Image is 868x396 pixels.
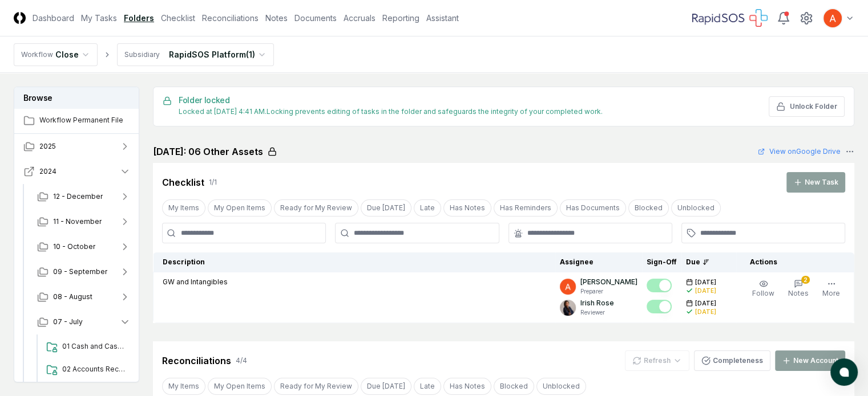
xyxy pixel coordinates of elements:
div: Actions [741,257,845,267]
span: 08 - August [53,292,92,302]
div: [DATE] [695,287,716,295]
button: Due Today [361,378,411,395]
a: 01 Cash and Cash Equivalents [42,337,131,357]
span: 11 - November [53,217,102,227]
button: Blocked [628,199,669,217]
a: Reconciliations [202,12,259,24]
img: ACg8ocK3mdmu6YYpaRl40uhUUGu9oxSxFSb1vbjsnEih2JuwAH1PGA=s96-c [823,9,842,27]
div: Subsidiary [124,50,160,60]
button: 12 - December [28,184,140,209]
a: Notes [265,12,288,24]
span: 2025 [39,141,56,152]
p: [PERSON_NAME] [580,277,637,287]
a: Documents [294,12,337,24]
a: Assistant [426,12,459,24]
button: Ready for My Review [274,378,358,395]
h3: Browse [14,87,139,108]
span: Follow [752,289,774,297]
button: More [820,277,842,301]
button: 09 - September [28,259,140,284]
a: Accruals [344,12,376,24]
a: Folders [124,12,154,24]
h2: [DATE]: 06 Other Assets [153,145,263,158]
span: Workflow Permanent File [39,115,131,125]
button: 07 - July [28,309,140,334]
p: Irish Rose [580,298,614,308]
a: Workflow Permanent File [14,108,140,133]
th: Sign-Off [642,252,681,272]
a: Dashboard [33,12,74,24]
span: 2024 [39,166,56,177]
button: Due Today [361,199,411,217]
button: Late [414,378,441,395]
button: Has Notes [443,199,491,217]
div: [DATE] [695,308,716,316]
button: 10 - October [28,234,140,259]
button: 2024 [14,159,140,184]
p: GW and Intangibles [163,277,228,287]
button: Unblocked [536,378,586,395]
h5: Folder locked [179,96,603,104]
img: RapidSOS logo [692,9,768,27]
span: 07 - July [53,317,83,327]
button: My Items [162,199,205,217]
nav: breadcrumb [14,43,274,66]
button: atlas-launcher [830,358,858,386]
button: Unlock Folder [769,96,845,117]
button: My Open Items [208,199,272,217]
p: Preparer [580,287,637,296]
button: Has Notes [443,378,491,395]
p: Reviewer [580,308,614,317]
a: Reporting [382,12,419,24]
span: [DATE] [695,278,716,287]
button: 2025 [14,134,140,159]
img: ACg8ocK3mdmu6YYpaRl40uhUUGu9oxSxFSb1vbjsnEih2JuwAH1PGA=s96-c [560,279,576,295]
button: Ready for My Review [274,199,358,217]
span: 09 - September [53,267,107,277]
button: Unblocked [671,199,721,217]
button: 2Notes [786,277,811,301]
button: Follow [750,277,777,301]
button: 11 - November [28,209,140,234]
img: Logo [14,12,26,24]
div: Reconciliations [162,354,231,368]
div: 4 / 4 [236,356,247,366]
a: Checklist [161,12,195,24]
span: Notes [788,289,809,297]
button: Mark complete [647,279,672,292]
span: 02 Accounts Receivable [62,364,126,374]
a: 02 Accounts Receivable [42,360,131,380]
img: b2616ee4-ceaa-4c72-88cb-7f9795dc339f.png [560,300,576,316]
span: Unlock Folder [790,101,837,112]
button: Mark complete [647,300,672,313]
span: 10 - October [53,242,95,252]
th: Assignee [555,252,642,272]
div: Workflow [21,50,53,60]
th: Description [154,252,556,272]
span: 01 Cash and Cash Equivalents [62,341,126,352]
a: View onGoogle Drive [758,146,841,157]
button: Late [414,199,441,217]
button: My Open Items [208,378,272,395]
button: Has Documents [560,199,626,217]
div: Checklist [162,175,204,189]
div: Locked at [DATE] 4:41 AM. Locking prevents editing of tasks in the folder and safeguards the inte... [179,107,603,117]
div: Due [686,257,732,267]
a: My Tasks [81,12,117,24]
span: [DATE] [695,299,716,308]
span: 12 - December [53,191,103,202]
button: Completeness [694,350,770,371]
div: 2 [801,276,810,284]
button: Has Reminders [494,199,558,217]
button: 08 - August [28,284,140,309]
div: 1 / 1 [209,177,217,187]
button: Blocked [494,378,534,395]
button: My Items [162,378,205,395]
